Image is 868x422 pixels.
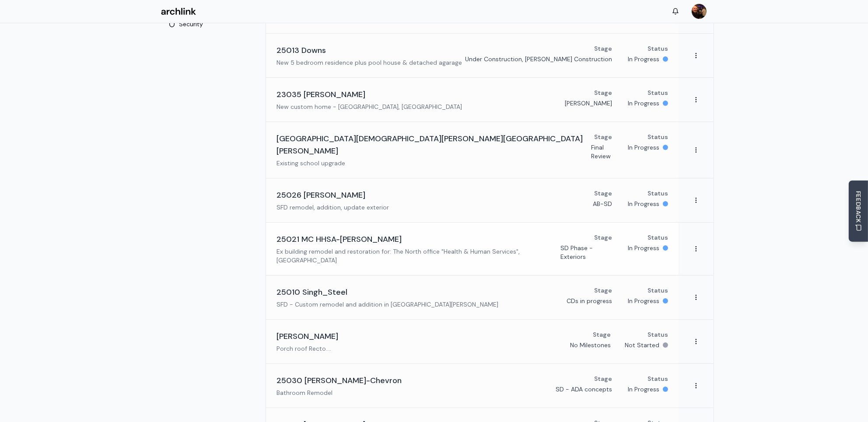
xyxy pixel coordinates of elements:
h3: 25010 Singh_Steel [276,286,347,298]
p: Under Construction, [PERSON_NAME] Construction [465,55,612,63]
h3: 25013 Downs [276,44,326,56]
p: Stage [594,189,612,198]
img: Archlink [161,8,196,15]
h3: 25021 MC HHSA-[PERSON_NAME] [276,233,402,245]
p: Stage [593,330,611,339]
p: In Progress [628,99,659,108]
p: [PERSON_NAME] [565,99,612,108]
p: Existing school upgrade [276,159,591,167]
p: Stage [594,286,612,295]
a: [PERSON_NAME]Porch roof Recto....StageNo MilestonesStatusNot Started [266,320,679,363]
p: New 5 bedroom residence plus pool house & detached agarage [276,58,462,67]
h3: [GEOGRAPHIC_DATA][DEMOGRAPHIC_DATA][PERSON_NAME][GEOGRAPHIC_DATA][PERSON_NAME] [276,133,591,157]
p: Ex building remodel and restoration for: The North office "Health & Human Services", [GEOGRAPHIC_... [276,247,560,265]
p: Status [647,286,668,295]
p: Stage [594,44,612,53]
p: Status [647,189,668,198]
a: 25013 DownsNew 5 bedroom residence plus pool house & detached agarageStageUnder Construction, [PE... [266,34,679,77]
a: [GEOGRAPHIC_DATA][DEMOGRAPHIC_DATA][PERSON_NAME][GEOGRAPHIC_DATA][PERSON_NAME]Existing school upg... [266,122,679,178]
a: 25021 MC HHSA-[PERSON_NAME]Ex building remodel and restoration for: The North office "Health & Hu... [266,223,679,275]
p: Porch roof Recto.... [276,344,338,353]
p: SD - ADA concepts [556,385,612,394]
p: In Progress [628,385,659,394]
p: In Progress [628,143,659,152]
p: In Progress [628,296,659,305]
p: New custom home - [GEOGRAPHIC_DATA], [GEOGRAPHIC_DATA] [276,102,462,111]
p: Status [647,44,668,53]
span: FEEDBACK [854,191,863,223]
p: Status [647,133,668,141]
p: Status [647,233,668,242]
p: CDs in progress [567,296,612,305]
p: AB-SD [593,199,612,208]
h3: 25026 [PERSON_NAME] [276,189,365,201]
p: Not Started [625,341,659,349]
p: SD Phase - Exteriors [560,244,612,261]
a: 25026 [PERSON_NAME]SFD remodel, addition, update exteriorStageAB-SDStatusIn Progress [266,178,679,222]
p: In Progress [628,244,659,252]
p: Final Review [591,143,612,160]
button: Send Feedback [849,180,868,242]
h3: 23035 [PERSON_NAME] [276,88,365,101]
a: 25010 Singh_SteelSFD - Custom remodel and addition in [GEOGRAPHIC_DATA][PERSON_NAME]StageCDs in p... [266,276,679,319]
p: SFD - Custom remodel and addition in [GEOGRAPHIC_DATA][PERSON_NAME] [276,300,498,309]
a: 23035 [PERSON_NAME]New custom home - [GEOGRAPHIC_DATA], [GEOGRAPHIC_DATA]Stage[PERSON_NAME]Status... [266,78,679,122]
p: Stage [594,233,612,242]
p: Status [647,88,668,97]
p: No Milestones [570,341,611,349]
h3: [PERSON_NAME] [276,330,338,342]
p: Status [647,330,668,339]
p: In Progress [628,55,659,63]
p: Status [647,374,668,383]
p: Stage [594,88,612,97]
p: Stage [594,133,612,141]
p: Bathroom Remodel [276,388,402,397]
a: Security [161,21,259,30]
p: SFD remodel, addition, update exterior [276,203,389,212]
img: MARC JONES [692,4,707,19]
p: Stage [594,374,612,383]
a: 25030 [PERSON_NAME]-ChevronBathroom RemodelStageSD - ADA conceptsStatusIn Progress [266,364,679,408]
h3: 25030 [PERSON_NAME]-Chevron [276,374,402,387]
button: Security [161,16,259,32]
p: In Progress [628,199,659,208]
